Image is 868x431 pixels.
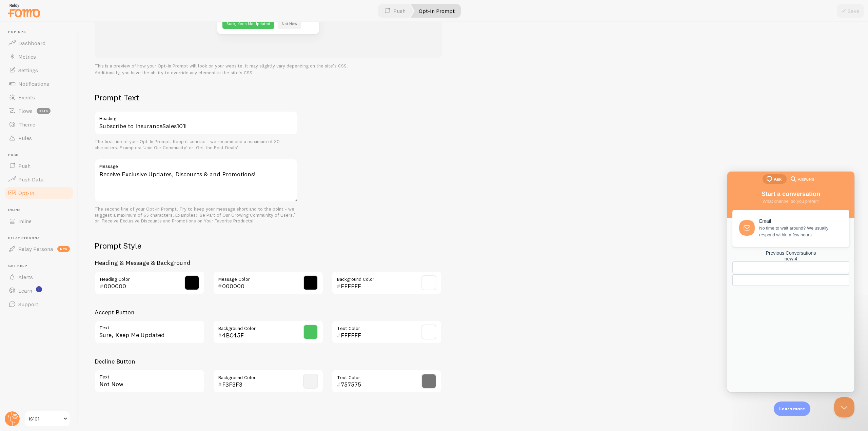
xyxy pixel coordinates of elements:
span: Theme [18,121,35,128]
span: Inline [8,208,74,212]
div: The second line of your Opt-In Prompt. Try to keep your message short and to the point - we sugge... [95,206,298,224]
span: new [57,246,70,252]
label: Message [95,159,298,170]
span: Support [18,301,38,308]
iframe: Help Scout Beacon - Live Chat, Contact Form, and Knowledge Base [727,172,854,392]
h3: Heading & Message & Background [95,259,442,267]
svg: <p>Watch New Feature Tutorials!</p> [36,286,42,292]
iframe: Help Scout Beacon - Close [834,397,854,417]
label: Text [95,320,205,332]
a: Theme [4,118,74,131]
p: This is a preview of how your Opt-In Prompt will look on your website. It may slightly vary depen... [95,62,442,76]
span: Metrics [18,53,36,60]
p: Learn more [779,406,805,412]
a: Rules [4,131,74,145]
a: Push [4,159,74,173]
a: Metrics [4,50,74,63]
label: Text [95,369,205,381]
a: Relay Persona new [4,242,74,256]
span: Relay Persona [18,246,53,252]
a: Notifications [4,77,74,91]
h2: Prompt Text [95,92,298,103]
span: Opt-In [18,190,34,196]
h2: Prompt Style [95,240,442,251]
span: Settings [18,67,38,74]
span: Flows [18,107,33,114]
button: Not Now [278,18,301,29]
span: Learn [18,287,32,294]
a: Alerts [4,270,74,284]
a: Events [4,91,74,104]
a: Settings [4,63,74,77]
label: Heading [95,111,298,122]
span: Push [8,153,74,157]
span: Get Help [8,264,74,268]
h3: Accept Button [95,308,442,316]
div: Learn more [774,401,810,416]
span: Notifications [18,80,49,87]
img: fomo-relay-logo-orange.svg [7,2,41,19]
span: Rules [18,135,32,141]
button: Sure, Keep Me Updated [222,18,274,29]
span: Push Data [18,176,44,183]
span: Inline [18,218,32,224]
a: Push Data [4,173,74,186]
span: beta [37,108,51,114]
span: Dashboard [18,40,45,46]
span: Alerts [18,274,33,280]
a: Dashboard [4,36,74,50]
a: Flows beta [4,104,74,118]
h3: Decline Button [95,357,442,365]
a: Inline [4,214,74,228]
span: Push [18,162,31,169]
span: IS101 [29,415,61,423]
a: IS101 [24,411,70,427]
a: Learn [4,284,74,297]
span: Relay Persona [8,236,74,240]
span: Events [18,94,35,101]
a: Support [4,297,74,311]
span: Pop-ups [8,30,74,34]
a: Opt-In [4,186,74,200]
div: The first line of your Opt-In Prompt. Keep it concise - we recommend a maximum of 30 characters. ... [95,139,298,151]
